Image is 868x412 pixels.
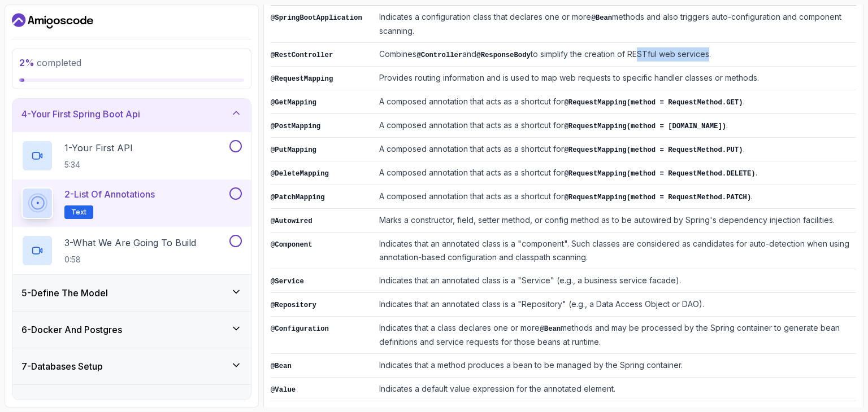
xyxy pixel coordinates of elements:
[416,51,462,59] code: @Controller
[591,14,612,22] code: @Bean
[21,323,122,336] h3: 6 - Docker And Postgres
[271,170,329,178] code: @DeleteMapping
[564,99,743,107] code: @RequestMapping(method = RequestMethod.GET)
[12,312,251,348] button: 6-Docker And Postgres
[375,317,856,354] td: Indicates that a class declares one or more methods and may be processed by the Spring container ...
[12,275,251,311] button: 5-Define The Model
[271,386,296,394] code: @Value
[375,185,856,209] td: A composed annotation that acts as a shortcut for .
[375,209,856,233] td: Marks a constructor, field, setter method, or config method as to be autowired by Spring's depend...
[21,187,242,219] button: 2-List of AnnotationsText
[12,96,251,132] button: 4-Your First Spring Boot Api
[271,51,333,59] code: @RestController
[375,161,856,185] td: A composed annotation that acts as a shortcut for .
[375,269,856,293] td: Indicates that an annotated class is a "Service" (e.g., a business service facade).
[21,360,103,373] h3: 7 - Databases Setup
[375,114,856,138] td: A composed annotation that acts as a shortcut for .
[564,122,726,130] code: @RequestMapping(method = [DOMAIN_NAME])
[476,51,531,59] code: @ResponseBody
[271,278,304,286] code: @Service
[271,146,316,154] code: @PutMapping
[21,107,140,121] h3: 4 - Your First Spring Boot Api
[12,348,251,384] button: 7-Databases Setup
[375,138,856,161] td: A composed annotation that acts as a shortcut for .
[375,354,856,378] td: Indicates that a method produces a bean to be managed by the Spring container.
[271,362,292,370] code: @Bean
[375,378,856,401] td: Indicates a default value expression for the annotated element.
[21,396,98,410] h3: 8 - Spring Data Jpa
[271,325,329,333] code: @Configuration
[271,122,320,130] code: @PostMapping
[12,12,93,30] a: Dashboard
[271,14,362,22] code: @SpringBootApplication
[21,286,108,300] h3: 5 - Define The Model
[564,170,755,178] code: @RequestMapping(method = RequestMethod.DELETE)
[375,43,856,67] td: Combines and to simplify the creation of RESTful web services.
[64,141,133,155] p: 1 - Your First API
[71,208,86,217] span: Text
[564,194,751,201] code: @RequestMapping(method = RequestMethod.PATCH)
[271,217,313,225] code: @Autowired
[64,254,196,265] p: 0:58
[19,57,34,68] span: 2 %
[21,235,242,266] button: 3-What We Are Going To Build0:58
[375,67,856,90] td: Provides routing information and is used to map web requests to specific handler classes or methods.
[271,194,325,201] code: @PatchMapping
[64,159,133,170] p: 5:34
[271,301,316,309] code: @Repository
[64,187,155,201] p: 2 - List of Annotations
[375,293,856,317] td: Indicates that an annotated class is a "Repository" (e.g., a Data Access Object or DAO).
[271,99,316,107] code: @GetMapping
[271,75,333,83] code: @RequestMapping
[21,140,242,172] button: 1-Your First API5:34
[375,90,856,114] td: A composed annotation that acts as a shortcut for .
[375,233,856,269] td: Indicates that an annotated class is a "component". Such classes are considered as candidates for...
[19,57,81,68] span: completed
[540,325,561,333] code: @Bean
[271,241,313,249] code: @Component
[564,146,743,154] code: @RequestMapping(method = RequestMethod.PUT)
[64,236,196,249] p: 3 - What We Are Going To Build
[375,6,856,43] td: Indicates a configuration class that declares one or more methods and also triggers auto-configur...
